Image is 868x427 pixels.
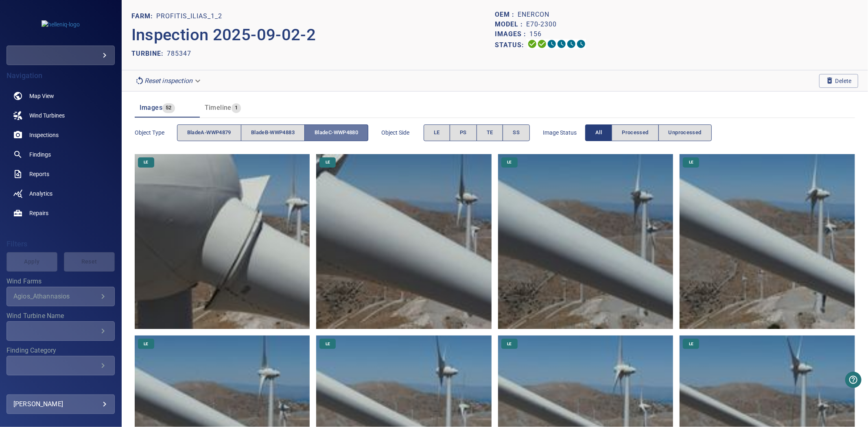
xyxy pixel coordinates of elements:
em: Reset inspection [144,77,192,85]
span: bladeA-WWP4879 [187,128,231,137]
span: LE [502,159,516,165]
span: Wind Turbines [29,111,65,120]
button: Processed [612,124,658,141]
span: Image Status [543,129,585,137]
div: Reset inspection [131,74,206,88]
span: 1 [232,103,241,113]
span: PS [460,128,467,137]
p: Profitis_Ilias_1_2 [156,11,222,21]
img: helleniq-logo [42,20,80,28]
span: LE [434,128,440,137]
span: Processed [622,128,648,137]
div: Finding Category [7,356,115,375]
p: Status: [495,39,527,51]
span: Findings [29,150,51,159]
span: Unprocessed [669,128,702,137]
div: objectSide [424,124,530,141]
span: Map View [29,92,54,100]
span: bladeB-WWP4883 [251,128,295,137]
p: 785347 [167,49,191,59]
svg: Matching 0% [566,39,576,49]
button: LE [424,124,450,141]
span: LE [321,341,335,347]
div: [PERSON_NAME] [13,398,108,411]
button: Unprocessed [658,124,712,141]
span: LE [502,341,516,347]
button: bladeB-WWP4883 [241,124,305,141]
div: imageStatus [585,124,712,141]
label: Wind Farms [7,278,115,285]
span: LE [684,159,698,165]
p: TURBINE: [131,49,167,59]
span: Repairs [29,209,48,217]
button: bladeA-WWP4879 [177,124,241,141]
span: Analytics [29,190,52,198]
p: 156 [529,29,542,39]
p: Inspection 2025-09-02-2 [131,23,495,47]
span: Object type [135,129,177,137]
button: SS [503,124,530,141]
a: windturbines noActive [7,106,115,125]
span: LE [139,159,153,165]
span: 52 [162,103,175,113]
p: Model : [495,20,526,29]
svg: Classification 0% [576,39,586,49]
span: LE [139,341,153,347]
svg: ML Processing 0% [557,39,566,49]
button: bladeC-WWP4880 [304,124,368,141]
p: Images : [495,29,529,39]
h4: Filters [7,240,115,248]
button: PS [450,124,477,141]
div: Wind Turbine Name [7,321,115,341]
svg: Selecting 0% [547,39,557,49]
a: reports noActive [7,164,115,184]
div: objectType [177,124,369,141]
button: All [585,124,612,141]
span: TE [487,128,493,137]
a: inspections noActive [7,125,115,145]
label: Finding Category [7,347,115,354]
svg: Uploading 100% [527,39,537,49]
label: Wind Turbine Name [7,313,115,319]
div: helleniq [7,46,115,65]
span: SS [513,128,520,137]
span: Object Side [381,129,424,137]
span: Images [140,104,162,111]
span: All [595,128,602,137]
button: TE [477,124,503,141]
p: FARM: [131,11,156,21]
span: Inspections [29,131,59,139]
span: Delete [826,76,852,85]
span: LE [684,341,698,347]
svg: Data Formatted 100% [537,39,547,49]
div: Wind Farms [7,287,115,306]
p: OEM : [495,10,518,20]
h4: Navigation [7,72,115,80]
p: E70-2300 [526,20,557,29]
a: analytics noActive [7,184,115,203]
a: map noActive [7,86,115,106]
p: Enercon [518,10,549,20]
button: Delete [819,74,858,88]
span: Timeline [205,104,232,111]
div: Agios_Athannasios [13,292,98,300]
span: Reports [29,170,49,178]
span: LE [321,159,335,165]
span: bladeC-WWP4880 [315,128,358,137]
a: findings noActive [7,145,115,164]
a: repairs noActive [7,203,115,223]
